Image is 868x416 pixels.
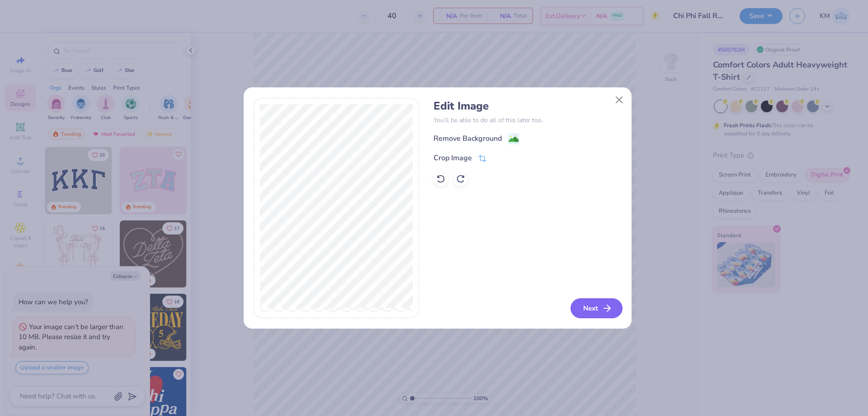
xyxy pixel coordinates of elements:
[434,153,472,163] div: Crop Image
[434,100,621,113] h4: Edit Image
[434,133,502,144] div: Remove Background
[571,298,623,318] button: Next
[434,115,621,125] p: You’ll be able to do all of this later too.
[610,91,627,109] button: Close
